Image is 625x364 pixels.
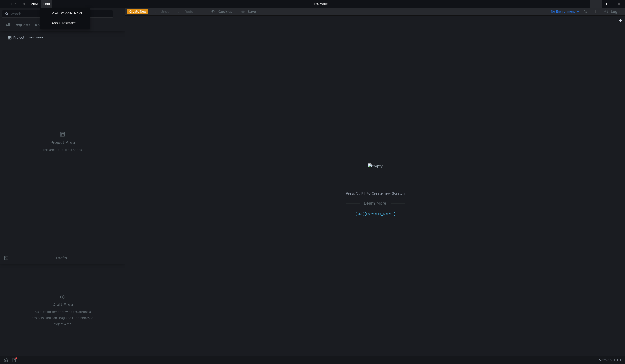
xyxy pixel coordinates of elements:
button: Api [33,22,42,28]
button: Create New [127,9,148,14]
button: Requests [13,22,32,28]
div: Log In [611,9,621,15]
button: No Environment [545,8,580,16]
img: empty [368,163,383,169]
span: Version: 1.3.3 [599,356,621,364]
div: Drafts [56,255,67,261]
p: Press Ctrl+T to Create new Scratch [346,190,405,196]
div: Temp Project [27,34,43,41]
span: Learn More [360,200,391,207]
a: [URL][DOMAIN_NAME] [355,212,395,216]
button: Undo [148,8,173,15]
button: Redo [173,8,197,15]
div: No Environment [551,9,575,14]
div: Project [13,34,24,41]
button: All [4,22,12,28]
div: Cookies [218,9,232,15]
div: Undo [160,9,170,15]
input: Search... [10,11,110,17]
div: Redo [185,9,193,15]
div: Save [248,10,256,13]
